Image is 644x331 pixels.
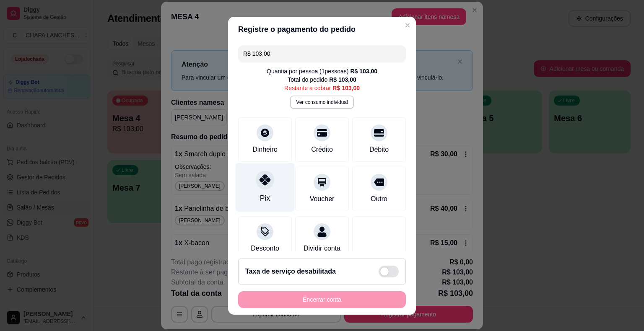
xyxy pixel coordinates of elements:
div: Dinheiro [252,145,278,155]
div: Quantia por pessoa ( 1 pessoas) [267,67,377,75]
div: R$ 103,00 [329,75,356,84]
div: Desconto [251,243,279,253]
input: Ex.: hambúrguer de cordeiro [243,45,401,62]
div: Crédito [311,145,333,155]
div: Outro [371,194,387,204]
h2: Taxa de serviço desabilitada [245,266,336,277]
div: Voucher [310,194,335,204]
div: R$ 103,00 [350,67,377,75]
button: Close [401,18,414,32]
header: Registre o pagamento do pedido [228,17,416,42]
div: Débito [369,145,389,155]
div: Pix [260,193,270,204]
div: R$ 103,00 [332,84,360,92]
div: Restante a cobrar [284,84,360,92]
div: Total do pedido [288,75,356,84]
button: Ver consumo individual [290,96,353,109]
div: Dividir conta [304,243,340,253]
